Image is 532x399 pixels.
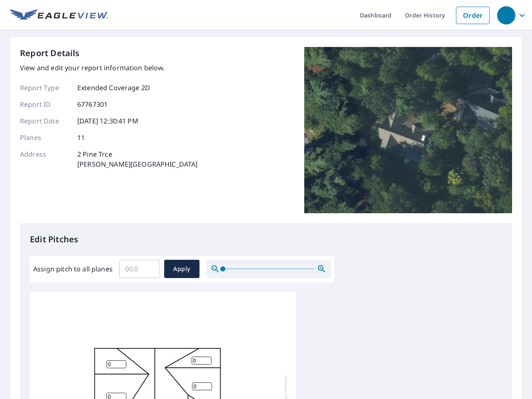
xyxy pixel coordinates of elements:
[77,133,85,143] p: 11
[77,116,138,126] p: [DATE] 12:30:41 PM
[20,149,70,169] p: Address
[77,149,198,169] p: 2 Pine Trce [PERSON_NAME][GEOGRAPHIC_DATA]
[20,99,70,109] p: Report ID
[20,47,80,59] p: Report Details
[119,257,160,281] input: 00.0
[77,99,108,109] p: 67767301
[304,47,512,213] img: Top image
[164,260,199,278] button: Apply
[456,7,490,24] a: Order
[77,83,150,93] p: Extended Coverage 2D
[20,116,70,126] p: Report Date
[20,133,70,143] p: Planes
[30,233,502,246] p: Edit Pitches
[33,264,113,274] label: Assign pitch to all planes
[10,9,108,22] img: EV Logo
[171,264,193,274] span: Apply
[20,83,70,93] p: Report Type
[20,63,198,73] p: View and edit your report information below.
